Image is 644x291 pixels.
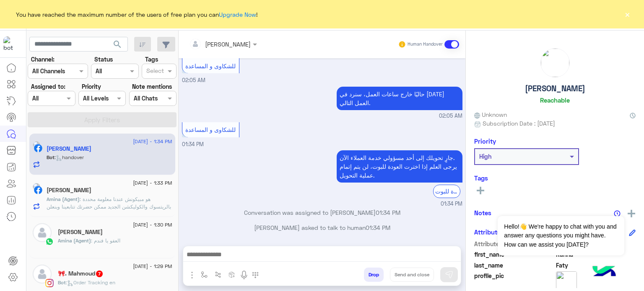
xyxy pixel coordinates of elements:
[376,209,400,216] span: 01:34 PM
[16,10,257,19] span: You have reached the maximum number of the users of free plan you can !
[474,137,496,145] h6: Priority
[28,112,177,127] button: Apply Filters
[33,141,40,149] img: picture
[390,268,434,282] button: Send and close
[91,237,120,244] span: العفو يا فندم
[474,228,504,236] h6: Attributes
[540,96,570,104] h6: Reachable
[55,154,84,160] span: : handover
[197,268,211,281] button: select flow
[133,179,172,187] span: [DATE] - 1:33 PM
[3,36,18,52] img: 919860931428189
[229,271,235,278] img: create order
[182,141,204,147] span: 01:34 PM
[47,154,55,160] span: Bot
[45,237,54,246] img: WhatsApp
[132,82,172,91] label: Note mentions
[96,270,103,277] span: 7
[225,268,239,281] button: create order
[445,270,453,279] img: send message
[94,55,113,64] label: Status
[107,37,128,55] button: search
[201,271,208,278] img: select flow
[133,138,172,145] span: [DATE] - 1:34 PM
[474,261,554,270] span: last_name
[364,268,384,282] button: Drop
[58,237,91,244] span: Amina (Agent)
[498,216,624,255] span: Hello!👋 We're happy to chat with you and answer any questions you might have. How can we assist y...
[47,196,171,217] span: هو مبيكونش عندنا معلومة محددة بالريتسوك والكوليكشن الجديد ممكن حضرتك تتابعينا وبنعلن من خلال الصف...
[58,279,66,286] span: Bot
[474,209,491,216] h6: Notes
[252,272,259,278] img: make a call
[474,110,507,119] span: Unknown
[133,221,172,229] span: [DATE] - 1:30 PM
[82,82,101,91] label: Priority
[33,183,40,191] img: picture
[556,261,636,270] span: Faty
[112,39,122,49] span: search
[239,270,249,280] img: send voice note
[58,229,103,236] h5: Rokia Adel
[58,270,104,277] h5: 🎀. Mahmoud
[47,187,91,194] h5: Maya Bassam
[187,270,197,280] img: send attachment
[31,55,55,64] label: Channel:
[182,223,462,232] p: [PERSON_NAME] asked to talk to human
[433,185,460,198] div: العودة للبوت
[211,268,225,281] button: Trigger scenario
[408,41,443,48] small: Human Handover
[474,239,554,248] span: Attribute Name
[525,84,585,93] h5: [PERSON_NAME]
[185,62,236,70] span: للشكاوى و المساعدة
[439,112,462,120] span: 02:05 AM
[441,200,462,208] span: 01:34 PM
[589,258,619,287] img: hulul-logo.png
[474,174,636,182] h6: Tags
[145,55,158,64] label: Tags
[337,87,462,110] p: 19/8/2025, 2:05 AM
[33,223,52,242] img: defaultAdmin.png
[182,208,462,217] p: Conversation was assigned to [PERSON_NAME]
[47,196,80,202] span: Amina (Agent)
[34,144,42,152] img: Facebook
[33,265,52,283] img: defaultAdmin.png
[219,11,256,18] a: Upgrade Now
[337,150,462,183] p: 19/8/2025, 1:34 PM
[628,210,635,217] img: add
[34,186,42,194] img: Facebook
[623,10,631,18] button: ×
[366,224,390,231] span: 01:34 PM
[45,279,54,287] img: Instagram
[474,271,554,291] span: profile_pic
[474,250,554,259] span: first_name
[483,119,555,128] span: Subscription Date : [DATE]
[215,271,221,278] img: Trigger scenario
[66,279,115,286] span: : Order Tracking en
[31,82,65,91] label: Assigned to:
[47,145,91,152] h5: Ranna Faty
[541,49,569,77] img: picture
[182,77,205,83] span: 02:05 AM
[145,66,164,77] div: Select
[133,263,172,270] span: [DATE] - 1:29 PM
[185,126,236,133] span: للشكاوى و المساعدة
